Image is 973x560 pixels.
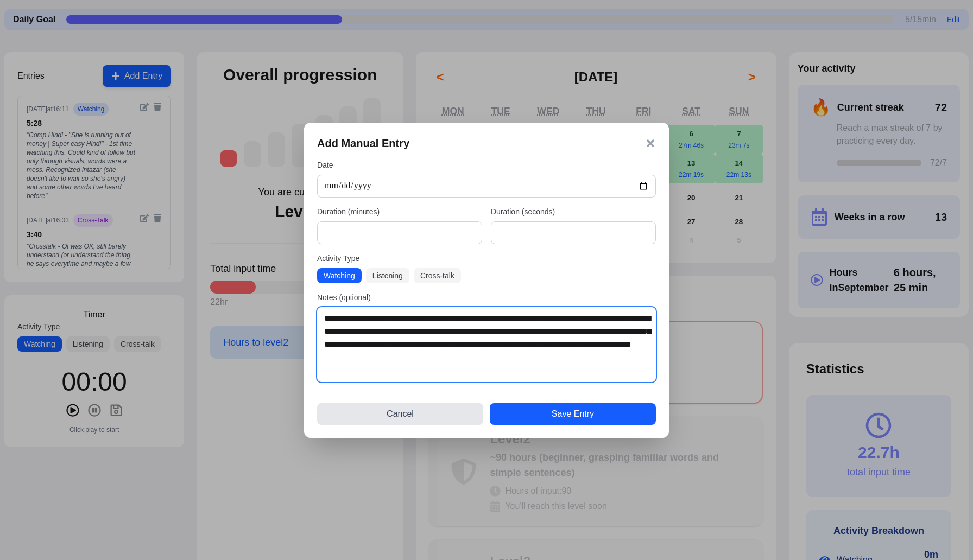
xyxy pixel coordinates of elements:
[491,206,656,217] label: Duration (seconds)
[317,292,656,303] label: Notes (optional)
[490,403,656,425] button: Save Entry
[317,206,482,217] label: Duration (minutes)
[317,268,362,283] button: Watching
[317,160,656,170] label: Date
[366,268,409,283] button: Listening
[414,268,461,283] button: Cross-talk
[317,403,483,425] button: Cancel
[317,136,409,151] h3: Add Manual Entry
[317,253,656,264] label: Activity Type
